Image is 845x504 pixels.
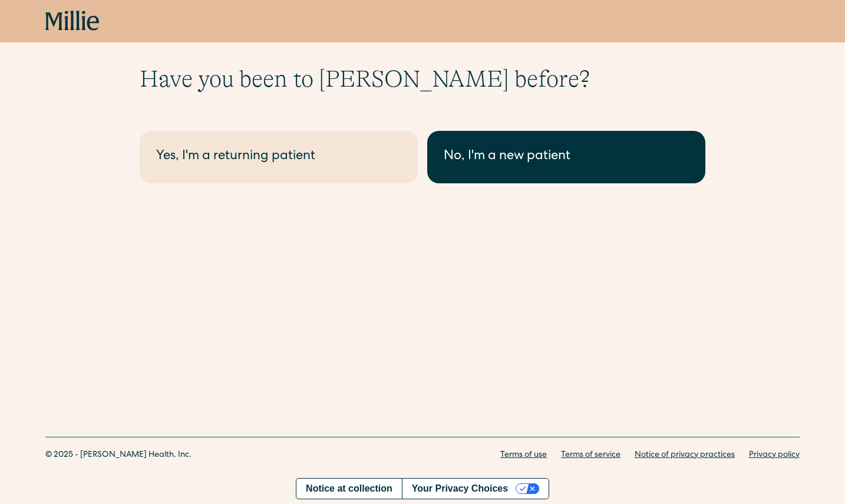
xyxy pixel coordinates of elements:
button: Your Privacy Choices [402,479,549,499]
a: Terms of use [500,449,547,462]
a: Terms of service [561,449,620,462]
a: Yes, I'm a returning patient [140,131,418,183]
h1: Have you been to [PERSON_NAME] before? [140,65,705,93]
a: Notice at collection [296,479,402,499]
div: No, I'm a new patient [444,147,689,167]
a: No, I'm a new patient [427,131,705,183]
div: Yes, I'm a returning patient [156,147,401,167]
div: © 2025 - [PERSON_NAME] Health, Inc. [45,449,192,462]
a: Privacy policy [749,449,800,462]
a: Notice of privacy practices [635,449,735,462]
